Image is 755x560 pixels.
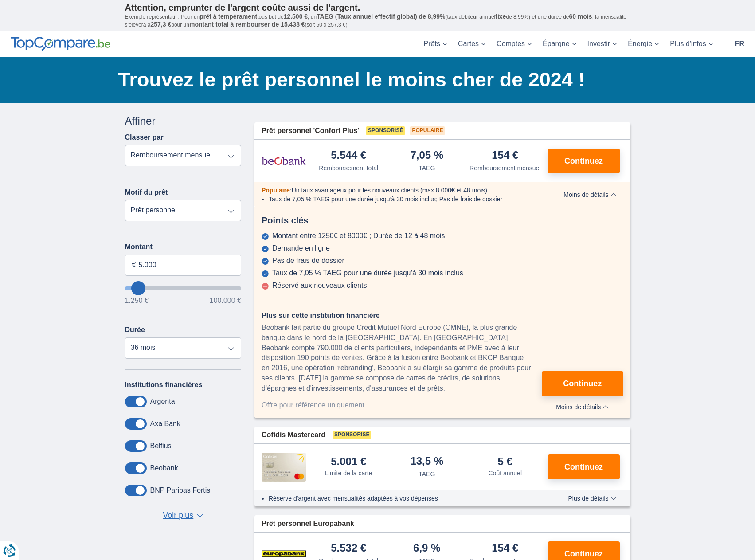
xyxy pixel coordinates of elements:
[269,494,542,503] li: Réserve d'argent avec mensualités adaptées à vos dépenses
[132,260,136,270] span: €
[413,543,440,555] div: 6,9 %
[410,150,443,162] div: 7,05 %
[317,13,445,20] span: TAEG (Taux annuel effectif global) de 8,99%
[150,464,178,472] label: Beobank
[366,126,405,135] span: Sponsorisé
[556,404,609,410] span: Moins de détails
[319,164,378,172] div: Remboursement total
[665,31,718,57] a: Plus d'infos
[118,66,630,94] h1: Trouvez le prêt personnel le moins cher de 2024 !
[292,187,487,194] span: Un taux avantageux pour les nouveaux clients (max 8.000€ et 48 mois)
[125,286,242,290] input: wantToBorrow
[272,269,463,277] div: Taux de 7,05 % TAEG pour une durée jusqu’à 30 mois inclus
[150,442,172,450] label: Belfius
[564,550,603,558] span: Continuez
[419,470,435,478] div: TAEG
[272,232,445,240] div: Montant entre 1250€ et 8000€ ; Durée de 12 à 48 mois
[419,164,435,172] div: TAEG
[125,381,203,389] label: Institutions financières
[125,133,164,141] label: Classer par
[419,31,453,57] a: Prêts
[331,150,366,162] div: 5.544 €
[548,149,620,173] button: Continuez
[548,454,620,479] button: Continuez
[262,187,290,194] span: Populaire
[325,469,372,478] div: Limite de la carte
[622,31,665,57] a: Énergie
[125,114,242,129] div: Affiner
[150,486,211,494] label: BNP Paribas Fortis
[410,126,445,135] span: Populaire
[563,192,616,198] span: Moins de détails
[125,188,168,196] label: Motif du prêt
[262,453,306,481] img: pret personnel Cofidis CC
[262,323,542,394] div: Beobank fait partie du groupe Crédit Mutuel Nord Europe (CMNE), la plus grande banque dans le nor...
[488,469,522,478] div: Coût annuel
[262,519,354,529] span: Prêt personnel Europabank
[563,380,602,388] span: Continuez
[333,431,371,439] span: Sponsorisé
[160,509,206,522] button: Voir plus ▼
[125,13,630,29] p: Exemple représentatif : Pour un tous but de , un (taux débiteur annuel de 8,99%) et une durée de ...
[262,150,306,172] img: pret personnel Beobank
[210,297,241,304] span: 100.000 €
[284,13,308,20] span: 12.500 €
[495,13,506,20] span: fixe
[469,164,540,172] div: Remboursement mensuel
[163,510,193,521] span: Voir plus
[151,21,172,28] span: 257,3 €
[197,514,203,517] span: ▼
[537,31,582,57] a: Épargne
[272,257,344,265] div: Pas de frais de dossier
[262,311,542,321] div: Plus sur cette institution financière
[331,456,366,467] div: 5.001 €
[125,297,149,304] span: 1.250 €
[331,543,366,555] div: 5.532 €
[557,191,623,198] button: Moins de détails
[568,495,616,501] span: Plus de détails
[11,37,110,51] img: TopCompare
[262,126,359,136] span: Prêt personnel 'Confort Plus'
[254,186,549,195] div: :
[262,430,325,440] span: Cofidis Mastercard
[125,2,630,13] p: Attention, emprunter de l'argent coûte aussi de l'argent.
[410,456,443,468] div: 13,5 %
[492,543,518,555] div: 154 €
[542,400,623,411] button: Moins de détails
[542,371,623,396] button: Continuez
[561,495,623,502] button: Plus de détails
[200,13,257,20] span: prêt à tempérament
[498,456,512,467] div: 5 €
[492,150,518,162] div: 154 €
[125,243,242,251] label: Montant
[453,31,491,57] a: Cartes
[150,398,175,406] label: Argenta
[262,400,542,411] div: Offre pour référence uniquement
[564,157,603,165] span: Continuez
[189,21,305,28] span: montant total à rembourser de 15.438 €
[564,463,603,471] span: Continuez
[730,31,750,57] a: fr
[125,326,145,334] label: Durée
[569,13,592,20] span: 60 mois
[582,31,623,57] a: Investir
[491,31,537,57] a: Comptes
[150,420,180,428] label: Axa Bank
[272,244,330,252] div: Demande en ligne
[272,282,367,290] div: Réservé aux nouveaux clients
[269,195,542,204] li: Taux de 7,05 % TAEG pour une durée jusqu’à 30 mois inclus; Pas de frais de dossier
[254,214,630,227] div: Points clés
